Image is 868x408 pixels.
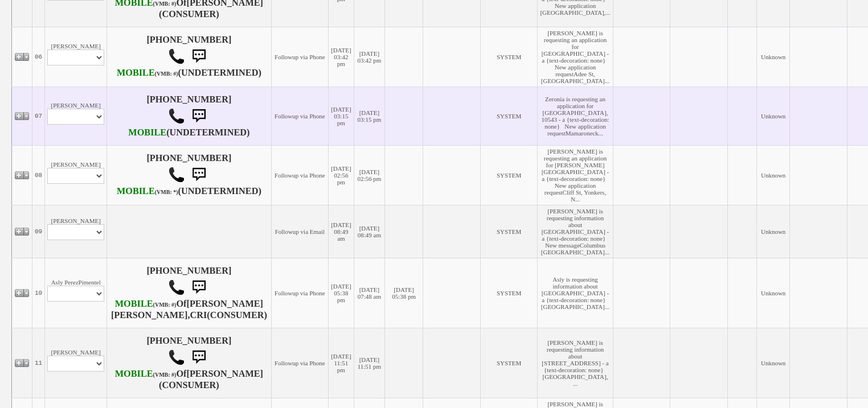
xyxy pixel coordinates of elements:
[32,258,45,328] td: 10
[538,328,613,398] td: [PERSON_NAME] is requesting information about [STREET_ADDRESS] - a {text-decoration: none} [GEOGR...
[117,68,178,78] b: T-Mobile USA, Inc.
[187,45,210,68] img: sms.png
[329,328,354,398] td: [DATE] 11:51 pm
[155,189,178,195] font: (VMB: *)
[45,27,107,86] td: [PERSON_NAME]
[45,145,107,205] td: [PERSON_NAME]
[354,258,385,328] td: [DATE] 07:48 am
[480,86,538,145] td: SYSTEM
[32,145,45,205] td: 08
[354,27,385,86] td: [DATE] 03:42 pm
[538,86,613,145] td: Zeronia is requesting an application for [GEOGRAPHIC_DATA], 10543 - a {text-decoration: none} New...
[480,27,538,86] td: SYSTEM
[32,27,45,86] td: 06
[186,369,263,379] b: [PERSON_NAME]
[187,163,210,186] img: sms.png
[329,27,354,86] td: [DATE] 03:42 pm
[538,258,613,328] td: Asly is requesting information about [GEOGRAPHIC_DATA] - a {text-decoration: none} [GEOGRAPHIC_DA...
[115,299,153,309] font: MOBILE
[45,86,107,145] td: [PERSON_NAME]
[153,1,177,7] font: (VMB: #)
[271,145,329,205] td: Followup via Phone
[757,328,790,398] td: Unknown
[480,258,538,328] td: SYSTEM
[117,186,178,196] b: Verizon Wireless
[168,48,185,65] img: call.png
[271,205,329,258] td: Followup via Email
[168,349,185,366] img: call.png
[111,299,263,320] b: [PERSON_NAME] [PERSON_NAME],CRI
[168,108,185,125] img: call.png
[109,35,268,79] h4: [PHONE_NUMBER] (UNDETERMINED)
[329,258,354,328] td: [DATE] 05:38 pm
[153,302,177,308] font: (VMB: #)
[32,328,45,398] td: 11
[354,145,385,205] td: [DATE] 02:56 pm
[187,105,210,127] img: sms.png
[45,258,107,328] td: Asly PerezPimentel
[115,369,153,379] font: MOBILE
[128,127,166,138] b: CSC Wireless, LLC
[271,328,329,398] td: Followup via Phone
[109,336,268,390] h4: [PHONE_NUMBER] Of (CONSUMER)
[45,205,107,258] td: [PERSON_NAME]
[117,68,155,78] font: MOBILE
[385,258,423,328] td: [DATE] 05:38 pm
[354,86,385,145] td: [DATE] 03:15 pm
[271,258,329,328] td: Followup via Phone
[757,86,790,145] td: Unknown
[480,205,538,258] td: SYSTEM
[128,127,166,138] font: MOBILE
[538,205,613,258] td: [PERSON_NAME] is requesting information about [GEOGRAPHIC_DATA] - a {text-decoration: none} New m...
[354,328,385,398] td: [DATE] 11:51 pm
[32,205,45,258] td: 09
[117,186,155,196] font: MOBILE
[757,205,790,258] td: Unknown
[480,145,538,205] td: SYSTEM
[538,145,613,205] td: [PERSON_NAME] is requesting an application for [PERSON_NAME][GEOGRAPHIC_DATA] - a {text-decoratio...
[538,27,613,86] td: [PERSON_NAME] is requesting an application for [GEOGRAPHIC_DATA] - a {text-decoration: none} New ...
[115,369,177,379] b: T-Mobile USA, Inc.
[329,205,354,258] td: [DATE] 08:49 am
[329,145,354,205] td: [DATE] 02:56 pm
[45,328,107,398] td: [PERSON_NAME]
[115,299,177,309] b: T-Mobile USA, Inc.
[168,279,185,296] img: call.png
[271,27,329,86] td: Followup via Phone
[109,94,268,138] h4: [PHONE_NUMBER] (UNDETERMINED)
[168,166,185,183] img: call.png
[757,145,790,205] td: Unknown
[187,346,210,369] img: sms.png
[271,86,329,145] td: Followup via Phone
[32,86,45,145] td: 07
[757,27,790,86] td: Unknown
[329,86,354,145] td: [DATE] 03:15 pm
[354,205,385,258] td: [DATE] 08:49 am
[153,372,177,378] font: (VMB: #)
[155,71,178,77] font: (VMB: #)
[187,276,210,299] img: sms.png
[109,153,268,197] h4: [PHONE_NUMBER] (UNDETERMINED)
[109,266,268,320] h4: [PHONE_NUMBER] Of (CONSUMER)
[757,258,790,328] td: Unknown
[480,328,538,398] td: SYSTEM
